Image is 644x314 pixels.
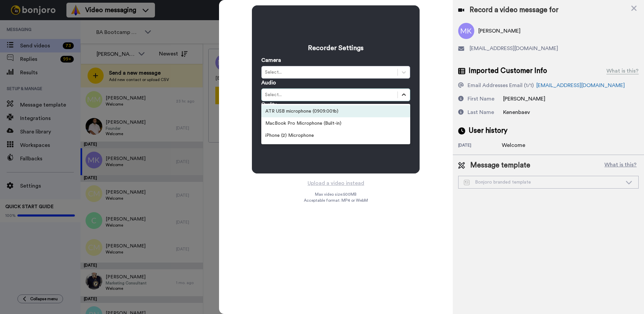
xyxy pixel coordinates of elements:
[606,67,639,75] div: What is this?
[503,110,530,115] span: Kenenbaev
[469,126,507,136] span: User history
[469,66,547,76] span: Imported Customer Info
[468,95,494,103] div: First Name
[261,105,410,117] div: ATR USB microphone (0909:001b)
[458,143,502,149] div: [DATE]
[470,160,530,170] span: Message template
[261,79,276,87] label: Audio
[502,141,535,149] div: Welcome
[261,43,410,53] h3: Recorder Settings
[261,101,276,108] label: Quality
[536,83,625,88] a: [EMAIL_ADDRESS][DOMAIN_NAME]
[306,179,366,188] button: Upload a video instead
[261,142,410,154] div: HD Pro Webcam C920 (046d:082d)
[468,81,534,89] div: Email Addresses Email (1/1)
[602,160,639,170] button: What is this?
[464,179,622,186] div: Bonjoro branded template
[315,192,357,197] span: Max video size: 500 MB
[503,96,545,102] span: [PERSON_NAME]
[468,108,494,116] div: Last Name
[261,129,410,142] div: iPhone (2) Microphone
[261,117,410,129] div: MacBook Pro Microphone (Built-in)
[470,44,558,52] span: [EMAIL_ADDRESS][DOMAIN_NAME]
[261,56,281,64] label: Camera
[304,198,368,203] span: Acceptable format: MP4 or WebM
[265,91,394,98] div: Select...
[464,180,470,185] img: Message-temps.svg
[265,69,394,76] div: Select...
